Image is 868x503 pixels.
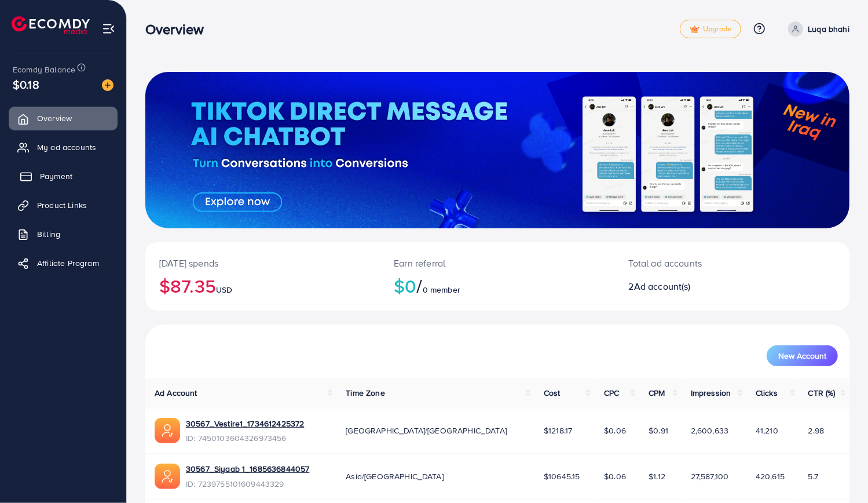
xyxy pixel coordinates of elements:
[649,471,665,482] span: $1.12
[186,432,304,444] span: ID: 7450103604326973456
[808,471,818,482] span: 5.7
[346,425,507,436] span: [GEOGRAPHIC_DATA]/[GEOGRAPHIC_DATA]
[159,275,366,297] h2: $87.35
[756,425,778,436] span: 41,210
[691,387,731,399] span: Impression
[13,76,39,93] span: $0.18
[186,478,309,490] span: ID: 7239755101609443329
[13,64,75,75] span: Ecomdy Balance
[634,280,691,293] span: Ad account(s)
[9,251,118,275] a: Affiliate Program
[808,425,825,436] span: 2.98
[629,256,777,270] p: Total ad accounts
[9,165,118,188] a: Payment
[9,136,118,159] a: My ad accounts
[9,223,118,246] a: Billing
[186,418,304,429] a: 30567_Vestire1_1734612425372
[604,387,619,399] span: CPC
[544,387,561,399] span: Cost
[40,170,72,182] span: Payment
[155,464,180,489] img: ic-ads-acc.e4c84228.svg
[808,387,836,399] span: CTR (%)
[649,387,665,399] span: CPM
[102,79,113,91] img: image
[155,387,197,399] span: Ad Account
[37,141,96,153] span: My ad accounts
[604,425,626,436] span: $0.06
[37,228,60,240] span: Billing
[767,345,838,366] button: New Account
[37,257,99,269] span: Affiliate Program
[346,471,444,482] span: Asia/[GEOGRAPHIC_DATA]
[544,471,580,482] span: $10645.15
[394,256,600,270] p: Earn referral
[159,256,366,270] p: [DATE] spends
[544,425,572,436] span: $1218.17
[783,21,849,37] a: Luqa bhahi
[394,275,600,297] h2: $0
[819,451,859,494] iframe: Chat
[9,107,118,130] a: Overview
[102,22,115,35] img: menu
[12,16,90,34] img: logo
[155,418,180,443] img: ic-ads-acc.e4c84228.svg
[680,20,741,38] a: tickUpgrade
[690,25,699,34] img: tick
[649,425,668,436] span: $0.91
[690,25,731,34] span: Upgrade
[37,199,87,211] span: Product Links
[216,284,232,296] span: USD
[37,112,72,124] span: Overview
[9,194,118,217] a: Product Links
[604,471,626,482] span: $0.06
[691,471,729,482] span: 27,587,100
[756,387,778,399] span: Clicks
[629,281,777,292] h2: 2
[145,21,213,38] h3: Overview
[808,22,849,36] p: Luqa bhahi
[423,284,460,296] span: 0 member
[691,425,728,436] span: 2,600,633
[778,352,826,360] span: New Account
[417,272,423,299] span: /
[346,387,384,399] span: Time Zone
[756,471,785,482] span: 420,615
[186,463,309,475] a: 30567_Siyaab 1_1685636844057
